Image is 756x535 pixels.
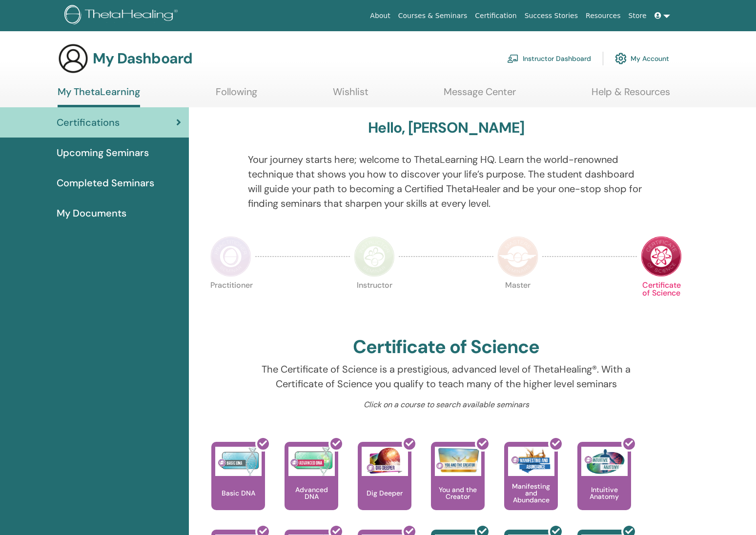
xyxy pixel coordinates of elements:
p: Intuitive Anatomy [577,486,631,500]
img: chalkboard-teacher.svg [507,54,519,63]
a: Intuitive Anatomy Intuitive Anatomy [577,442,631,530]
p: You and the Creator [431,486,485,500]
a: Basic DNA Basic DNA [211,442,265,530]
h2: Certificate of Science [353,336,539,358]
p: Your journey starts here; welcome to ThetaLearning HQ. Learn the world-renowned technique that sh... [248,152,645,211]
p: Instructor [354,281,395,322]
img: Dig Deeper [362,447,408,476]
p: Dig Deeper [363,490,407,496]
h3: My Dashboard [93,50,192,67]
p: Master [497,281,538,322]
a: Courses & Seminars [394,7,471,25]
a: My ThetaLearning [58,86,140,107]
img: Intuitive Anatomy [581,447,628,476]
a: Dig Deeper Dig Deeper [358,442,411,530]
p: Click on a course to search available seminars [248,399,645,411]
p: Manifesting and Abundance [504,483,558,503]
a: Manifesting and Abundance Manifesting and Abundance [504,442,558,530]
a: Wishlist [333,86,368,105]
a: My Account [615,48,669,69]
a: About [366,7,394,25]
img: Manifesting and Abundance [508,447,554,476]
img: Instructor [354,236,395,277]
a: Advanced DNA Advanced DNA [285,442,338,530]
span: Upcoming Seminars [57,145,149,160]
img: Advanced DNA [288,447,335,476]
a: Resources [582,7,625,25]
img: logo.png [64,5,181,27]
span: Certifications [57,115,120,130]
img: Basic DNA [215,447,262,476]
a: Store [625,7,651,25]
a: Success Stories [521,7,582,25]
img: Certificate of Science [641,236,682,277]
h3: Hello, [PERSON_NAME] [368,119,524,137]
p: Practitioner [210,281,251,322]
a: Instructor Dashboard [507,48,591,69]
img: Master [497,236,538,277]
span: Completed Seminars [57,176,154,190]
a: Certification [471,7,520,25]
a: Following [216,86,257,105]
img: Practitioner [210,236,251,277]
img: You and the Creator [435,447,481,474]
a: Message Center [444,86,516,105]
a: You and the Creator You and the Creator [431,442,485,530]
p: The Certificate of Science is a prestigious, advanced level of ThetaHealing®. With a Certificate ... [248,362,645,391]
p: Certificate of Science [641,281,682,322]
p: Advanced DNA [285,486,338,500]
span: My Documents [57,206,126,220]
a: Help & Resources [592,86,670,105]
img: generic-user-icon.jpg [58,43,89,74]
img: cog.svg [615,50,627,67]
